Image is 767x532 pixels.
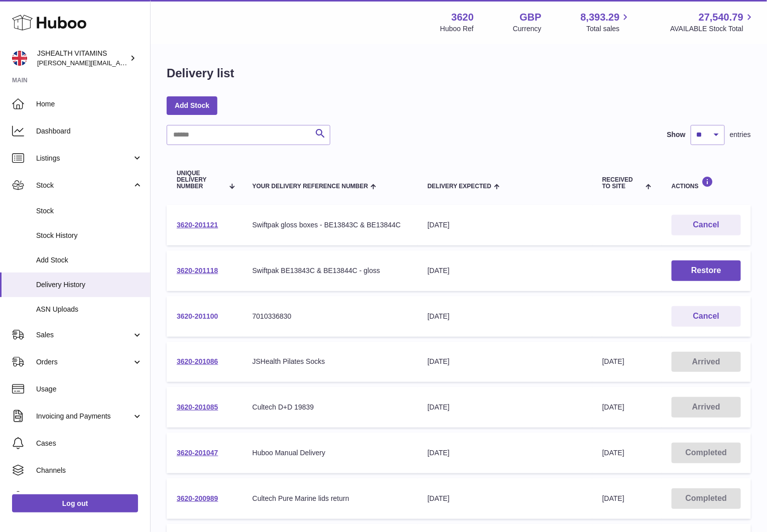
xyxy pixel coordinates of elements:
[428,312,582,321] div: [DATE]
[36,126,143,136] span: Dashboard
[451,11,474,24] strong: 3620
[672,260,741,281] button: Restore
[36,255,143,265] span: Add Stock
[520,11,541,24] strong: GBP
[581,11,620,24] span: 8,393.29
[428,403,582,412] div: [DATE]
[670,11,755,34] a: 27,540.79 AVAILABLE Stock Total
[672,176,741,190] div: Actions
[36,305,143,314] span: ASN Uploads
[177,312,218,320] a: 3620-201100
[252,183,368,190] span: Your Delivery Reference Number
[428,220,582,230] div: [DATE]
[36,466,143,475] span: Channels
[581,11,631,34] a: 8,393.29 Total sales
[252,312,408,321] div: 7010336830
[672,306,741,327] button: Cancel
[12,51,27,66] img: francesca@jshealthvitamins.com
[602,494,624,502] span: [DATE]
[12,494,138,512] a: Log out
[177,403,218,411] a: 3620-201085
[177,449,218,457] a: 3620-201047
[37,59,201,67] span: [PERSON_NAME][EMAIL_ADDRESS][DOMAIN_NAME]
[252,403,408,412] div: Cultech D+D 19839
[730,130,751,140] span: entries
[167,65,234,81] h1: Delivery list
[36,412,132,421] span: Invoicing and Payments
[252,266,408,276] div: Swiftpak BE13843C & BE13844C - gloss
[252,494,408,503] div: Cultech Pure Marine lids return
[36,357,132,367] span: Orders
[177,357,218,365] a: 3620-201086
[513,24,542,34] div: Currency
[177,170,223,190] span: Unique Delivery Number
[428,266,582,276] div: [DATE]
[177,267,218,275] a: 3620-201118
[428,357,582,366] div: [DATE]
[36,231,143,240] span: Stock History
[602,177,643,190] span: Received to Site
[252,357,408,366] div: JSHealth Pilates Socks
[36,154,132,163] span: Listings
[602,403,624,411] span: [DATE]
[428,183,491,190] span: Delivery Expected
[37,49,127,68] div: JSHEALTH VITAMINS
[167,96,217,114] a: Add Stock
[428,494,582,503] div: [DATE]
[667,130,686,140] label: Show
[440,24,474,34] div: Huboo Ref
[252,220,408,230] div: Swiftpak gloss boxes - BE13843C & BE13844C
[177,221,218,229] a: 3620-201121
[36,439,143,448] span: Cases
[670,24,755,34] span: AVAILABLE Stock Total
[252,448,408,458] div: Huboo Manual Delivery
[36,99,143,109] span: Home
[602,357,624,365] span: [DATE]
[672,215,741,235] button: Cancel
[36,181,132,190] span: Stock
[36,384,143,394] span: Usage
[586,24,631,34] span: Total sales
[177,494,218,502] a: 3620-200989
[602,449,624,457] span: [DATE]
[36,280,143,290] span: Delivery History
[699,11,743,24] span: 27,540.79
[36,206,143,216] span: Stock
[428,448,582,458] div: [DATE]
[36,330,132,340] span: Sales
